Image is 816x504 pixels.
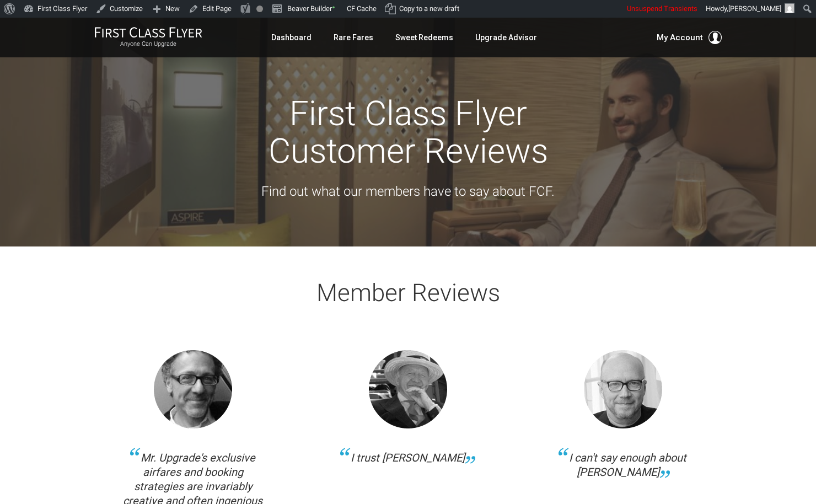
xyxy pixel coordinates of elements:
[584,350,662,428] img: Haggis-v2.png
[369,350,447,428] img: Collins.png
[94,26,202,49] a: First Class FlyerAnyone Can Upgrade
[728,4,781,13] span: [PERSON_NAME]
[154,350,232,428] img: Thomas.png
[657,31,722,44] button: My Account
[94,40,202,48] small: Anyone Can Upgrade
[94,26,202,38] img: First Class Flyer
[96,181,720,202] p: Find out what our members have to say about FCF.
[475,28,537,47] a: Upgrade Advisor
[316,278,500,307] span: Member Reviews
[395,28,453,47] a: Sweet Redeems
[657,31,703,44] span: My Account
[627,4,697,13] span: Unsuspend Transients
[271,28,312,47] a: Dashboard
[269,93,548,171] span: First Class Flyer Customer Reviews
[334,28,373,47] a: Rare Fares
[332,2,335,13] span: •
